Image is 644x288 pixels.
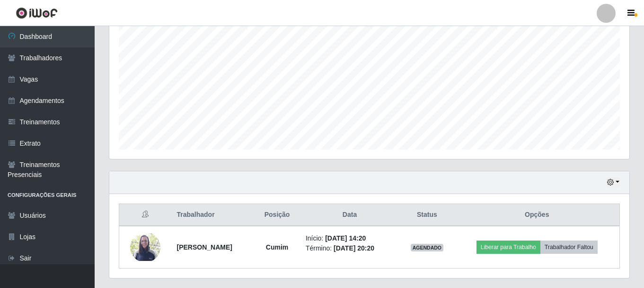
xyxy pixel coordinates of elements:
img: CoreUI Logo [16,7,58,19]
th: Data [300,204,399,226]
time: [DATE] 14:20 [325,234,366,242]
button: Trabalhador Faltou [540,241,598,254]
li: Término: [306,243,394,253]
time: [DATE] 20:20 [334,244,374,252]
span: AGENDADO [411,244,444,251]
th: Status [399,204,454,226]
img: 1751565100941.jpeg [130,233,160,261]
strong: Cumim [266,243,288,251]
button: Liberar para Trabalho [476,241,540,254]
strong: [PERSON_NAME] [176,243,232,251]
li: Início: [306,233,394,243]
th: Posição [254,204,300,226]
th: Trabalhador [171,204,254,226]
th: Opções [455,204,620,226]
